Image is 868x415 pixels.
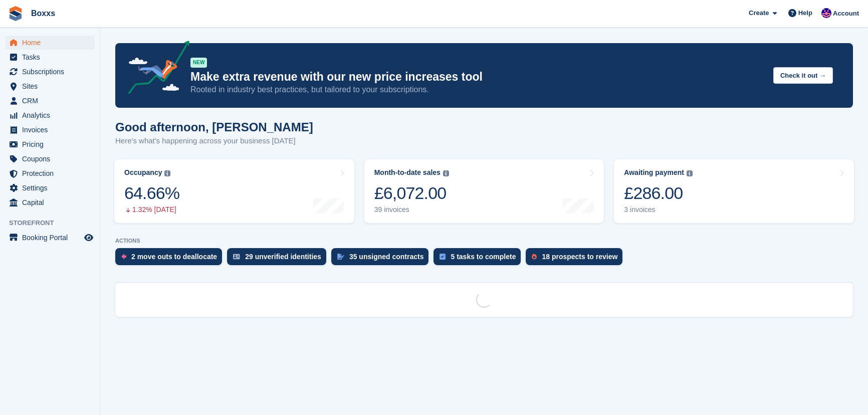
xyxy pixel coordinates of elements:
[22,137,82,151] span: Pricing
[5,137,95,151] a: menu
[8,6,23,21] img: stora-icon-8386f47178a22dfd0bd8f6a31ec36ba5ce8667c1dd55bd0f319d3a0aa187defe.svg
[190,84,765,95] p: Rooted in industry best practices, but tailored to your subscriptions.
[5,181,95,195] a: menu
[773,67,833,84] button: Check it out →
[624,205,693,214] div: 3 invoices
[749,8,769,18] span: Create
[443,170,449,176] img: icon-info-grey-7440780725fd019a000dd9b08b2336e03edf1995a4989e88bcd33f0948082b44.svg
[542,253,617,261] div: 18 prospects to review
[5,152,95,166] a: menu
[124,183,179,203] div: 64.66%
[5,108,95,122] a: menu
[337,254,344,260] img: contract_signature_icon-13c848040528278c33f63329250d36e43548de30e8caae1d1a13099fd9432cc5.svg
[115,248,227,270] a: 2 move outs to deallocate
[614,159,854,223] a: Awaiting payment £286.00 3 invoices
[22,181,82,195] span: Settings
[526,248,627,270] a: 18 prospects to review
[440,254,446,260] img: task-75834270c22a3079a89374b754ae025e5fb1db73e45f91037f5363f120a921f8.svg
[821,8,831,18] img: Jamie Malcolm
[22,36,82,50] span: Home
[22,123,82,137] span: Invoices
[190,70,765,84] p: Make extra revenue with our new price increases tool
[115,238,853,244] p: ACTIONS
[5,94,95,108] a: menu
[532,254,537,260] img: prospect-51fa495bee0391a8d652442698ab0144808aea92771e9ea1ae160a38d050c398.svg
[374,168,441,177] div: Month-to-date sales
[83,232,95,244] a: Preview store
[124,168,162,177] div: Occupancy
[22,94,82,108] span: CRM
[22,79,82,93] span: Sites
[687,170,693,176] img: icon-info-grey-7440780725fd019a000dd9b08b2336e03edf1995a4989e88bcd33f0948082b44.svg
[798,8,812,18] span: Help
[5,166,95,180] a: menu
[5,231,95,245] a: menu
[131,253,217,261] div: 2 move outs to deallocate
[22,65,82,79] span: Subscriptions
[349,253,424,261] div: 35 unsigned contracts
[374,205,449,214] div: 39 invoices
[245,253,321,261] div: 29 unverified identities
[22,166,82,180] span: Protection
[22,152,82,166] span: Coupons
[115,135,313,147] p: Here's what's happening across your business [DATE]
[374,183,449,203] div: £6,072.00
[164,170,170,176] img: icon-info-grey-7440780725fd019a000dd9b08b2336e03edf1995a4989e88bcd33f0948082b44.svg
[227,248,331,270] a: 29 unverified identities
[5,50,95,64] a: menu
[121,254,126,260] img: move_outs_to_deallocate_icon-f764333ba52eb49d3ac5e1228854f67142a1ed5810a6f6cc68b1a99e826820c5.svg
[433,248,526,270] a: 5 tasks to complete
[624,168,684,177] div: Awaiting payment
[114,159,354,223] a: Occupancy 64.66% 1.32% [DATE]
[22,50,82,64] span: Tasks
[5,36,95,50] a: menu
[115,120,313,134] h1: Good afternoon, [PERSON_NAME]
[124,205,179,214] div: 1.32% [DATE]
[233,254,240,260] img: verify_identity-adf6edd0f0f0b5bbfe63781bf79b02c33cf7c696d77639b501bdc392416b5a36.svg
[451,253,516,261] div: 5 tasks to complete
[364,159,604,223] a: Month-to-date sales £6,072.00 39 invoices
[120,41,190,98] img: price-adjustments-announcement-icon-8257ccfd72463d97f412b2fc003d46551f7dbcb40ab6d574587a9cd5c0d94...
[22,231,82,245] span: Booking Portal
[331,248,434,270] a: 35 unsigned contracts
[5,123,95,137] a: menu
[22,108,82,122] span: Analytics
[624,183,693,203] div: £286.00
[833,9,859,19] span: Account
[5,195,95,210] a: menu
[9,218,100,228] span: Storefront
[5,79,95,93] a: menu
[5,65,95,79] a: menu
[190,58,207,68] div: NEW
[27,5,59,22] a: Boxxs
[22,195,82,210] span: Capital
